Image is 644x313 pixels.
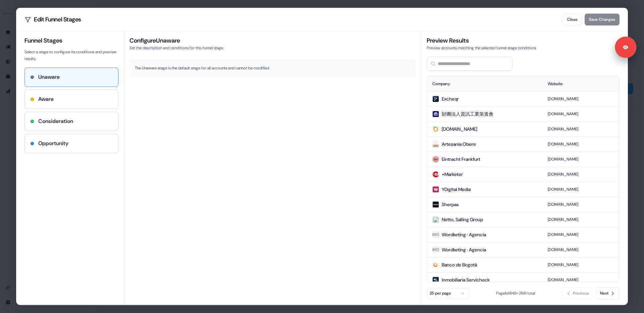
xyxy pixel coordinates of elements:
h4: Opportunity [38,139,68,147]
span: Eintracht Frankfurt [442,156,480,163]
button: Next [596,288,620,300]
div: Company [432,80,537,87]
h4: Unaware [38,73,60,81]
span: +Marketer [442,171,463,178]
span: Wordketing · Agencia [442,231,486,238]
p: [DOMAIN_NAME] [548,261,614,268]
span: Page 1 of 846 • 21141 total [496,291,535,296]
p: [DOMAIN_NAME] [548,141,614,147]
div: WO [432,246,439,253]
p: Preview accounts matching the selected funnel stage conditions [427,45,620,51]
h3: Preview Results [427,37,620,45]
p: [DOMAIN_NAME] [548,276,614,283]
h3: Funnel Stages [24,37,118,45]
span: Wordketing · Agencia [442,246,486,253]
span: YDigital Media [442,186,471,193]
span: 財團法人資訊工業策進會 [442,111,493,117]
p: [DOMAIN_NAME] [548,231,614,238]
p: [DOMAIN_NAME] [548,111,614,117]
p: [DOMAIN_NAME] [548,96,614,102]
h4: Consideration [38,117,73,125]
span: Banco de Bogotá [442,261,477,268]
h2: Edit Funnel Stages [24,16,81,23]
div: Website [548,80,614,87]
p: [DOMAIN_NAME] [548,126,614,132]
h3: Configure Unaware [129,37,416,45]
div: WO [432,231,439,238]
p: [DOMAIN_NAME] [548,216,614,223]
h4: Aware [38,95,54,103]
p: The Unaware stage is the default stage for all accounts and cannot be modified. [135,65,410,71]
p: [DOMAIN_NAME] [548,156,614,163]
p: [DOMAIN_NAME] [548,186,614,193]
span: Sherpas [442,201,459,208]
span: Artesania Obere [442,141,476,147]
p: Set the description and conditions for this funnel stage. [129,45,416,51]
span: [DOMAIN_NAME] [442,126,477,132]
p: [DOMAIN_NAME] [548,171,614,178]
span: Inmobiliaria Servicheck [442,276,490,283]
p: Select a stage to configure its conditions and preview results. [24,49,118,62]
span: Netto, Salling Group [442,216,483,223]
button: Close [563,13,582,25]
span: Excheqr [442,96,459,102]
p: [DOMAIN_NAME] [548,201,614,208]
span: Next [600,290,608,297]
p: [DOMAIN_NAME] [548,246,614,253]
